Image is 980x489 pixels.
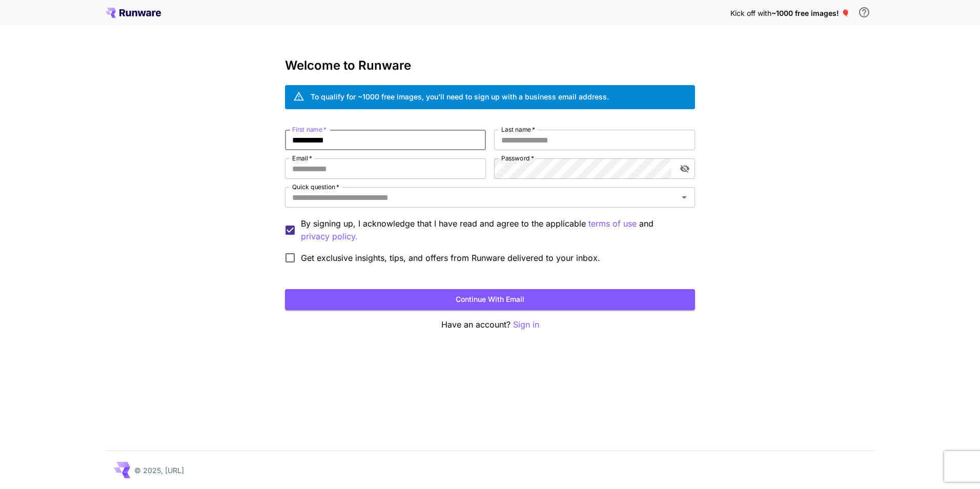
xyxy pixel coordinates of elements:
[301,252,600,264] span: Get exclusive insights, tips, and offers from Runware delivered to your inbox.
[588,217,637,230] p: terms of use
[301,230,358,243] p: privacy policy.
[588,217,637,230] button: By signing up, I acknowledge that I have read and agree to the applicable and privacy policy.
[311,91,609,102] div: To qualify for ~1000 free images, you’ll need to sign up with a business email address.
[301,230,358,243] button: By signing up, I acknowledge that I have read and agree to the applicable terms of use and
[292,182,339,191] label: Quick question
[285,58,695,73] h3: Welcome to Runware
[513,318,539,331] button: Sign in
[676,159,694,178] button: toggle password visibility
[301,217,687,243] p: By signing up, I acknowledge that I have read and agree to the applicable and
[771,9,850,17] span: ~1000 free images! 🎈
[134,465,184,476] p: © 2025, [URL]
[292,125,326,134] label: First name
[501,125,535,134] label: Last name
[730,9,771,17] span: Kick off with
[501,154,534,162] label: Password
[854,2,874,23] button: In order to qualify for free credit, you need to sign up with a business email address and click ...
[292,154,312,162] label: Email
[677,190,691,205] button: Open
[285,318,695,331] p: Have an account?
[285,289,695,310] button: Continue with email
